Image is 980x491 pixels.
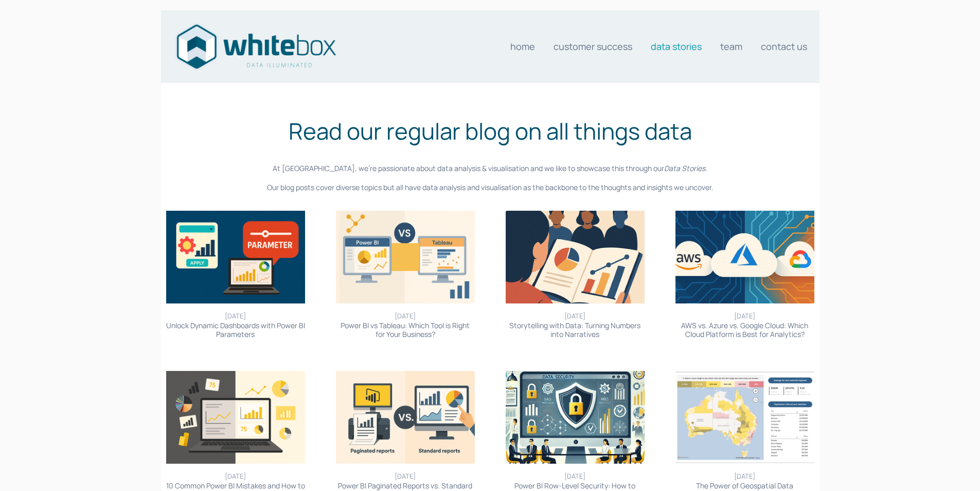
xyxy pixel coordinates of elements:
a: Storytelling with Data: Turning Numbers into Narratives [509,320,640,339]
a: Customer Success [554,36,632,57]
time: [DATE] [734,311,755,320]
a: Unlock Dynamic Dashboards with Power BI Parameters [166,320,305,339]
time: [DATE] [734,471,755,481]
a: Power BI vs Tableau: Which Tool is Right for Your Business? [341,320,470,339]
a: Data stories [651,36,702,57]
img: Power BI Paginated Reports vs. Standard Reports: When to Use Each [336,371,475,464]
img: AWS vs. Azure vs. Google Cloud: Which Cloud Platform is Best for Analytics? [675,211,814,303]
img: 10 Common Power BI Mistakes and How to Avoid Them [166,371,305,464]
time: [DATE] [225,311,246,320]
a: Home [510,36,535,57]
time: [DATE] [225,471,246,481]
img: Data consultants [173,21,338,72]
time: [DATE] [395,471,416,481]
a: AWS vs. Azure vs. Google Cloud: Which Cloud Platform is Best for Analytics? [681,320,808,339]
p: At [GEOGRAPHIC_DATA], we’re passionate about data analysis & visualisation and we like to showcas... [166,163,814,174]
em: Data Stories [664,163,705,173]
h1: Read our regular blog on all things data [166,114,814,148]
p: Our blog posts cover diverse topics but all have data analysis and visualisation as the backbone ... [166,182,814,193]
img: Unlock Dynamic Dashboards with Power BI Parameters [166,211,305,303]
time: [DATE] [564,311,585,320]
a: Team [720,36,742,57]
a: Contact us [761,36,807,57]
time: [DATE] [395,311,416,320]
img: Storytelling with Data: Turning Numbers into Narratives [506,211,645,303]
img: The Power of Geospatial Data Visualisation: Maps, Heatmaps, and More in Power BI [675,371,814,464]
time: [DATE] [564,471,585,481]
img: Power BI Row-Level Security: How to Control Data Access Effectively [506,371,645,464]
img: Power BI vs Tableau: Which Tool is Right for Your Business? [336,211,475,303]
